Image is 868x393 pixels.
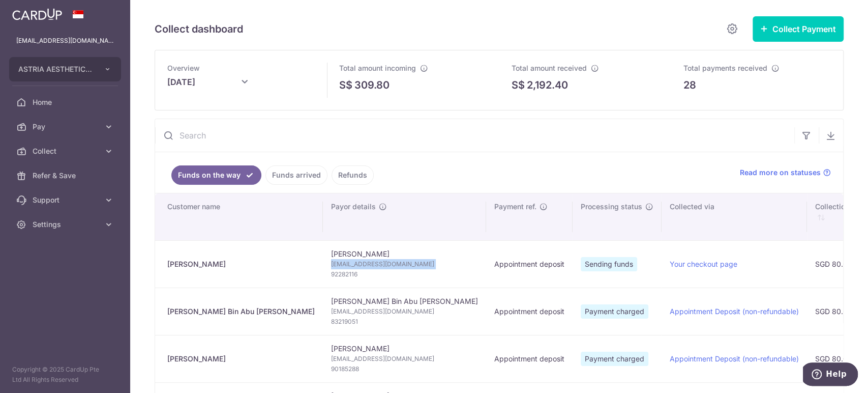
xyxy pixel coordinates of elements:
[155,21,243,37] h5: Collect dashboard
[323,288,486,335] td: [PERSON_NAME] Bin Abu [PERSON_NAME]
[803,362,858,388] iframe: Opens a widget where you can find more information
[331,317,478,327] span: 83219051
[331,364,478,374] span: 90185288
[331,259,478,269] span: [EMAIL_ADDRESS][DOMAIN_NAME]
[323,240,486,288] td: [PERSON_NAME]
[670,354,799,363] a: Appointment Deposit (non-refundable)
[815,202,866,212] span: Collection amt.
[33,97,100,107] span: Home
[167,354,315,364] div: [PERSON_NAME]
[486,335,573,382] td: Appointment deposit
[155,119,794,152] input: Search
[670,307,799,316] a: Appointment Deposit (non-refundable)
[18,64,94,74] span: ASTRIA AESTHETICS PTE. LTD.
[331,354,478,364] span: [EMAIL_ADDRESS][DOMAIN_NAME]
[683,77,696,93] p: 28
[339,64,416,72] span: Total amount incoming
[33,195,100,205] span: Support
[155,193,323,240] th: Customer name
[494,202,536,212] span: Payment ref.
[323,193,486,240] th: Payor details
[16,36,114,46] p: [EMAIL_ADDRESS][DOMAIN_NAME]
[171,165,261,185] a: Funds on the way
[331,202,376,212] span: Payor details
[683,64,767,72] span: Total payments received
[740,167,821,178] span: Read more on statuses
[33,146,100,156] span: Collect
[167,64,200,72] span: Overview
[33,219,100,230] span: Settings
[581,304,648,319] span: Payment charged
[581,202,642,212] span: Processing status
[486,193,573,240] th: Payment ref.
[12,8,62,20] img: CardUp
[581,257,637,271] span: Sending funds
[527,77,568,93] p: 2,192.40
[512,77,525,93] span: S$
[23,7,44,16] span: Help
[167,259,315,269] div: [PERSON_NAME]
[753,16,844,42] button: Collect Payment
[573,193,662,240] th: Processing status
[9,57,121,81] button: ASTRIA AESTHETICS PTE. LTD.
[323,335,486,382] td: [PERSON_NAME]
[167,306,315,317] div: [PERSON_NAME] Bin Abu [PERSON_NAME]
[512,64,587,72] span: Total amount received
[486,240,573,288] td: Appointment deposit
[331,269,478,279] span: 92282116
[740,167,831,178] a: Read more on statuses
[265,165,327,185] a: Funds arrived
[332,165,374,185] a: Refunds
[339,77,352,93] span: S$
[581,352,648,366] span: Payment charged
[33,122,100,132] span: Pay
[662,193,807,240] th: Collected via
[354,77,390,93] p: 309.80
[486,288,573,335] td: Appointment deposit
[331,306,478,317] span: [EMAIL_ADDRESS][DOMAIN_NAME]
[670,260,737,268] a: Your checkout page
[33,171,100,181] span: Refer & Save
